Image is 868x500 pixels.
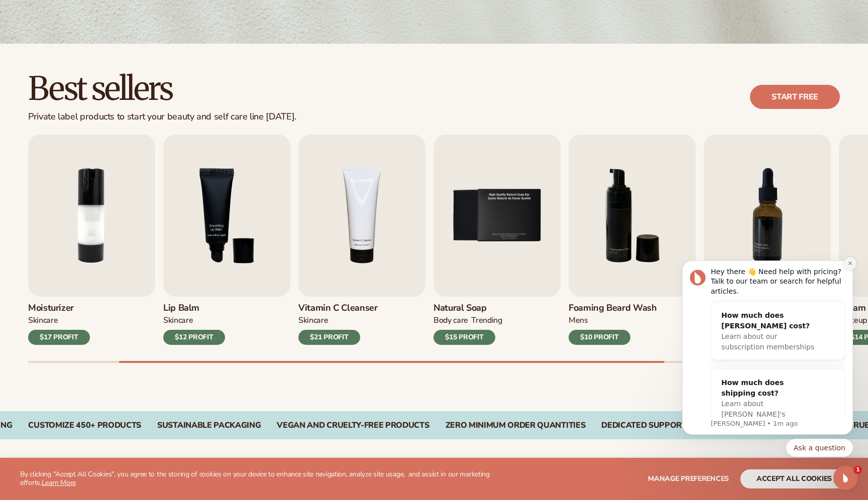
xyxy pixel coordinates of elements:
h2: Best sellers [28,72,296,105]
h3: Moisturizer [28,303,90,314]
iframe: Intercom live chat [833,466,857,490]
div: Skincare [298,315,328,326]
p: By clicking "Accept All Cookies", you agree to the storing of cookies on your device to enhance s... [20,470,515,487]
a: 5 / 9 [433,135,561,345]
h3: Foaming beard wash [569,303,657,314]
button: Manage preferences [648,469,729,488]
div: DEDICATED SUPPORT FROM BEAUTY EXPERTS [601,421,782,430]
div: $10 PROFIT [569,330,630,345]
div: mens [569,315,588,326]
iframe: Intercom notifications message [667,248,868,495]
a: 3 / 9 [163,135,290,345]
a: Learn More [42,478,76,487]
div: VEGAN AND CRUELTY-FREE PRODUCTS [277,421,429,430]
a: 7 / 9 [704,135,831,345]
div: SKINCARE [163,315,193,326]
span: Manage preferences [648,474,729,483]
div: $17 PROFIT [28,330,90,345]
h3: Natural Soap [433,303,502,314]
a: 6 / 9 [569,135,696,345]
div: SKINCARE [28,315,58,326]
h3: Lip Balm [163,303,225,314]
div: CUSTOMIZE 450+ PRODUCTS [28,421,141,430]
div: SUSTAINABLE PACKAGING [157,421,261,430]
div: $15 PROFIT [433,330,495,345]
a: 4 / 9 [298,135,425,345]
h3: Vitamin C Cleanser [298,303,378,314]
div: ZERO MINIMUM ORDER QUANTITIES [446,421,586,430]
div: Private label products to start your beauty and self care line [DATE]. [28,111,296,122]
div: BODY Care [433,315,468,326]
a: 2 / 9 [28,135,155,345]
a: Start free [750,85,840,109]
span: 1 [854,466,862,474]
div: $21 PROFIT [298,330,360,345]
div: $12 PROFIT [163,330,225,345]
div: TRENDING [471,315,502,326]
